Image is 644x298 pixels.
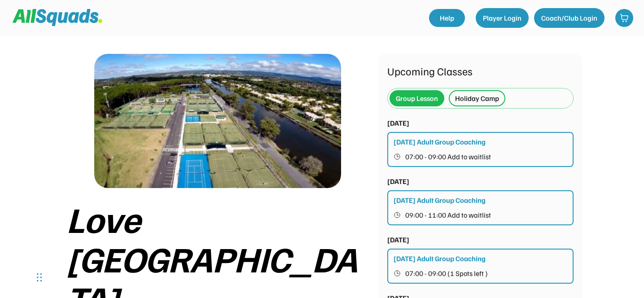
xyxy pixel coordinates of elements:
button: Coach/Club Login [534,8,605,28]
div: [DATE] Adult Group Coaching [394,195,486,206]
div: Group Lesson [396,93,438,104]
img: Squad%20Logo.svg [13,9,102,26]
div: [DATE] [387,176,409,187]
span: 09:00 - 11:00 Add to waitlist [405,211,491,219]
button: 07:00 - 09:00 Add to waitlist [394,151,568,162]
button: 07:00 - 09:00 (1 Spots left ) [394,267,568,279]
div: Holiday Camp [455,93,499,104]
div: [DATE] Adult Group Coaching [394,253,486,264]
button: Player Login [476,8,529,28]
span: 07:00 - 09:00 (1 Spots left ) [405,270,488,277]
img: love%20tennis%20cover.jpg [94,54,341,188]
div: [DATE] [387,118,409,128]
img: shopping-cart-01%20%281%29.svg [620,13,629,22]
div: [DATE] [387,234,409,245]
span: 07:00 - 09:00 Add to waitlist [405,153,491,160]
button: 09:00 - 11:00 Add to waitlist [394,209,568,221]
div: Upcoming Classes [387,63,574,79]
div: [DATE] Adult Group Coaching [394,136,486,147]
a: Help [429,9,465,27]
